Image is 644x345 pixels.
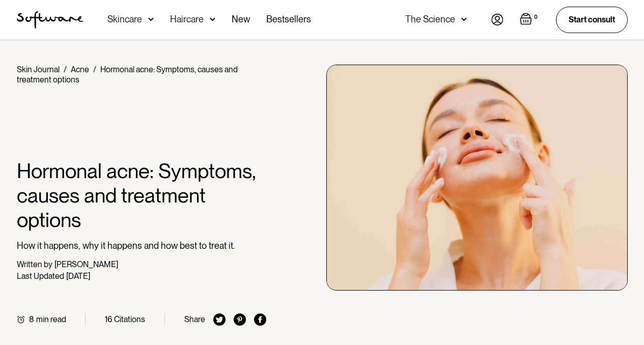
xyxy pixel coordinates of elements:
[93,65,96,74] div: /
[29,314,34,324] div: 8
[71,65,89,74] a: Acne
[17,11,83,28] img: Software Logo
[36,314,66,324] div: min read
[405,14,455,24] div: The Science
[17,65,60,74] a: Skin Journal
[532,13,540,22] div: 0
[66,271,90,281] div: [DATE]
[17,260,52,269] div: Written by
[210,14,215,24] img: arrow down
[148,14,154,24] img: arrow down
[17,65,238,84] div: Hormonal acne: Symptoms, causes and treatment options
[184,314,205,324] div: Share
[556,7,628,33] a: Start consult
[54,260,118,269] div: [PERSON_NAME]
[17,271,64,281] div: Last Updated
[213,313,226,326] img: twitter icon
[254,313,266,326] img: facebook icon
[170,14,204,24] div: Haircare
[105,314,112,324] div: 16
[17,240,267,251] p: How it happens, why it happens and how best to treat it.
[107,14,142,24] div: Skincare
[520,13,540,27] a: Open empty cart
[64,65,67,74] div: /
[461,14,467,24] img: arrow down
[114,314,145,324] div: Citations
[17,159,267,232] h1: Hormonal acne: Symptoms, causes and treatment options
[234,313,246,326] img: pinterest icon
[17,11,83,28] a: home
